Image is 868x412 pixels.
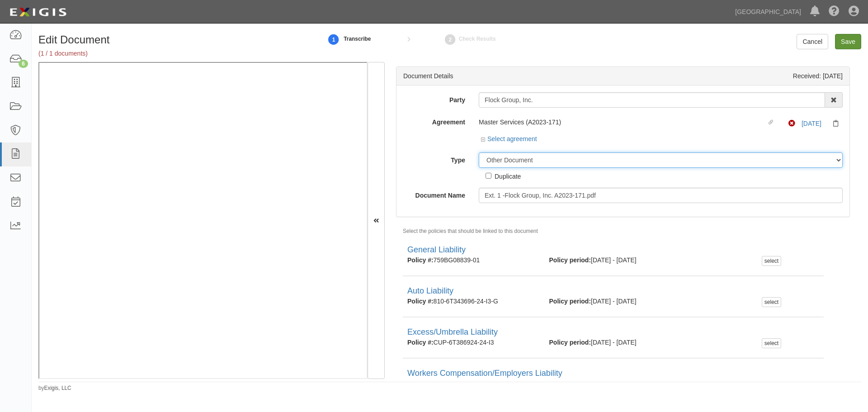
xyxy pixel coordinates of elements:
div: 759BG08839-01 [401,256,542,265]
strong: 1 [327,34,340,45]
a: Excess/Umbrella Liability [407,327,498,336]
small: Check Results [459,36,496,42]
input: Duplicate [486,173,491,179]
small: Transcribe [344,36,371,42]
strong: 2 [443,34,457,45]
div: select [762,297,781,307]
small: by [38,384,71,392]
a: General Liability [407,245,466,254]
div: Master Services (A2023-171) [479,118,767,127]
a: Auto Liability [407,286,453,295]
strong: Policy period: [549,256,591,264]
small: Select the policies that should be linked to this document [403,228,538,234]
i: Linked agreement [769,120,777,125]
div: [DATE] - [DATE] [542,297,755,306]
div: select [762,256,781,266]
a: [GEOGRAPHIC_DATA] [731,3,806,21]
strong: Policy #: [407,339,434,346]
a: Check Results [443,29,457,49]
a: Workers Compensation/Employers Liability [407,369,562,378]
div: [DATE] - [DATE] [542,338,755,347]
div: Document Details [403,71,453,81]
a: Cancel [797,34,828,49]
div: 810-6T343696-24-I3-G [401,297,542,306]
div: 6 [19,60,28,68]
img: logo-5460c22ac91f19d4615b14bd174203de0afe785f0fc80cf4dbbc73dc1793850b.png [7,4,69,20]
strong: Policy period: [549,339,591,346]
a: Select agreement [481,135,537,142]
input: Save [835,34,861,49]
i: Non-Compliant [788,120,800,127]
div: [DATE] - [DATE] [542,256,755,265]
label: Agreement [396,114,472,127]
div: Duplicate [495,171,521,181]
h5: (1 / 1 documents) [38,50,304,57]
h1: Edit Document [38,34,304,46]
div: select [762,338,781,348]
a: 1 [327,29,340,49]
strong: Policy #: [407,298,434,305]
strong: Policy period: [549,298,591,305]
a: [DATE] [802,120,821,127]
label: Document Name [396,188,472,200]
label: Type [396,152,472,165]
a: Exigis, LLC [44,385,71,391]
i: Help Center - Complianz [829,6,840,17]
label: Party [396,92,472,104]
strong: Policy #: [407,256,434,264]
div: Received: [DATE] [793,71,843,81]
div: CUP-6T386924-24-I3 [401,338,542,347]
